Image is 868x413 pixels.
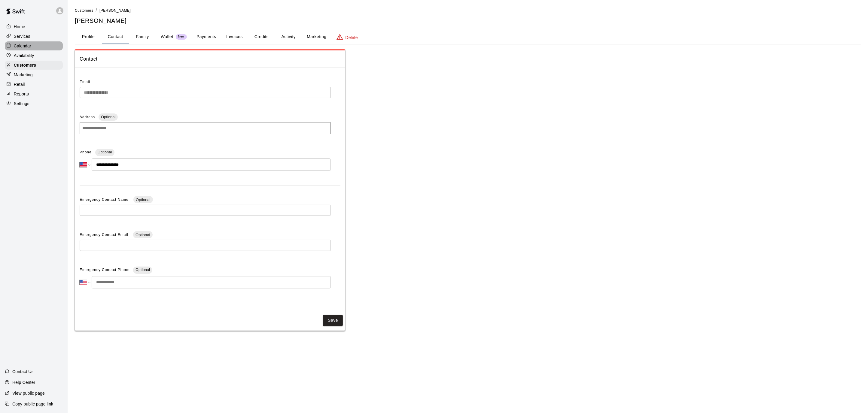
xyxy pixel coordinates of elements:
p: Contact Us [12,369,34,375]
span: New [176,35,187,39]
p: View public page [12,390,45,396]
a: Customers [75,8,93,13]
span: Emergency Contact Name [80,197,130,202]
p: Marketing [14,72,33,78]
a: Services [5,32,63,41]
p: Services [14,33,30,39]
p: Home [14,24,25,30]
a: Home [5,22,63,31]
button: Invoices [221,30,248,44]
p: Reports [14,91,29,97]
button: Payments [192,30,221,44]
p: Calendar [14,43,31,49]
span: Contact [80,55,340,63]
span: Optional [98,150,112,154]
a: Calendar [5,41,63,50]
button: Family [129,30,156,44]
span: Optional [136,268,150,272]
span: Email [80,80,90,84]
p: Settings [14,101,29,107]
span: Optional [99,115,118,119]
a: Marketing [5,70,63,79]
nav: breadcrumb [75,7,861,14]
button: Profile [75,30,102,44]
p: Availability [14,53,34,59]
p: Delete [346,35,358,41]
p: Wallet [161,34,173,40]
div: basic tabs example [75,30,861,44]
button: Credits [248,30,275,44]
span: Emergency Contact Phone [80,265,129,275]
button: Contact [102,30,129,44]
a: Customers [5,61,63,70]
li: / [96,7,97,14]
a: Retail [5,80,63,89]
button: Save [323,315,343,326]
span: Phone [80,148,92,157]
button: Marketing [302,30,331,44]
p: Retail [14,81,25,87]
button: Activity [275,30,302,44]
p: Copy public page link [12,401,53,407]
a: Reports [5,89,63,98]
p: Help Center [12,379,35,385]
a: Availability [5,51,63,60]
p: Customers [14,62,36,68]
h5: [PERSON_NAME] [75,17,861,25]
span: Address [80,115,95,119]
div: The email of an existing customer can only be changed by the customer themselves at https://book.... [80,87,331,98]
span: Optional [133,197,153,202]
span: Optional [133,233,152,237]
a: Settings [5,99,63,108]
span: Customers [75,8,93,13]
span: [PERSON_NAME] [99,8,131,13]
span: Emergency Contact Email [80,233,129,237]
